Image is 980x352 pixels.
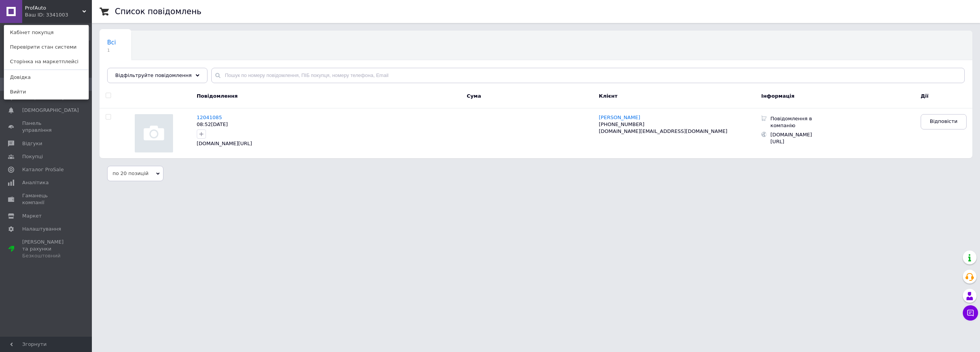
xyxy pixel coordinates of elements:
[22,239,71,260] span: [PERSON_NAME] та рахунки
[107,39,116,46] span: Всі
[22,179,49,186] span: Аналітика
[107,166,163,181] span: по 20 позицій
[22,153,43,160] span: Покупці
[211,68,965,83] input: Пошук по номеру повідомлення, ПІБ покупця, номеру телефона, Email
[197,115,222,120] a: 12041085
[22,226,61,232] span: Налаштування
[25,5,82,11] span: ProfAuto
[22,252,71,259] div: Безкоштовний
[4,70,88,85] a: Довідка
[22,166,64,173] span: Каталог ProSale
[193,87,465,108] div: Повідомлення
[135,114,173,152] img: Повідомлення 12041085
[4,85,88,99] a: Вийти
[919,87,972,108] div: Дії
[4,54,88,69] a: Сторінка на маркетплейсі
[4,40,88,54] a: Перевірити стан системи
[197,140,461,147] div: [DOMAIN_NAME][URL]
[22,192,71,206] span: Гаманець компанії
[921,114,967,129] a: Відповісти
[22,120,71,134] span: Панель управління
[197,121,461,128] div: 08:52[DATE]
[115,72,192,78] span: Відфільтруйте повідомлення
[22,107,79,114] span: [DEMOGRAPHIC_DATA]
[767,130,824,146] div: [DOMAIN_NAME][URL]
[599,121,644,127] span: [PHONE_NUMBER]
[25,11,57,18] div: Ваш ID: 3341003
[767,114,824,130] div: Повідомлення в компанію
[930,118,957,125] span: Відповісти
[465,87,593,108] div: Cума
[107,47,116,53] span: 1
[22,213,42,219] span: Маркет
[593,87,759,108] div: Клієнт
[22,140,42,147] span: Відгуки
[599,115,640,121] a: [PERSON_NAME]
[115,7,201,16] h1: Список повідомлень
[599,128,727,134] span: [DOMAIN_NAME][EMAIL_ADDRESS][DOMAIN_NAME]
[759,87,919,108] div: Інформація
[963,305,978,321] button: Чат з покупцем
[4,25,88,40] a: Кабінет покупця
